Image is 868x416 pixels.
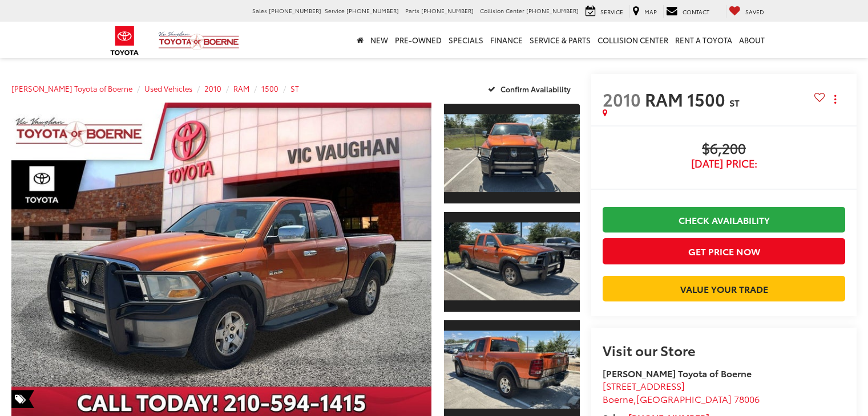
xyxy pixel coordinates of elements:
[603,379,760,405] a: [STREET_ADDRESS] Boerne,[GEOGRAPHIC_DATA] 78006
[480,6,524,15] span: Collision Center
[325,6,345,15] span: Service
[644,7,657,16] span: Map
[391,22,445,58] a: Pre-Owned
[603,342,845,357] h2: Visit our Store
[594,22,672,58] a: Collision Center
[144,83,192,93] a: Used Vehicles
[636,392,732,405] span: [GEOGRAPHIC_DATA]
[367,22,391,58] a: New
[663,5,712,18] a: Contact
[645,87,729,111] span: RAM 1500
[11,83,132,93] a: [PERSON_NAME] Toyota of Boerne
[600,7,623,16] span: Service
[442,115,581,193] img: 2010 RAM 1500 ST
[204,83,221,93] a: 2010
[405,6,419,15] span: Parts
[603,87,641,111] span: 2010
[629,5,660,18] a: Map
[734,392,760,405] span: 78006
[603,207,845,233] a: Check Availability
[603,392,760,405] span: ,
[482,79,580,99] button: Confirm Availability
[683,7,709,16] span: Contact
[526,22,594,58] a: Service & Parts: Opens in a new tab
[442,331,581,409] img: 2010 RAM 1500 ST
[346,6,399,15] span: [PHONE_NUMBER]
[421,6,474,15] span: [PHONE_NUMBER]
[603,238,845,264] button: Get Price Now
[500,84,571,94] span: Confirm Availability
[672,22,736,58] a: Rent a Toyota
[445,22,487,58] a: Specials
[158,31,240,51] img: Vic Vaughan Toyota of Boerne
[603,158,845,169] span: [DATE] Price:
[252,6,267,15] span: Sales
[11,390,34,408] span: Special
[736,22,768,58] a: About
[444,211,580,313] a: Expand Photo 2
[269,6,321,15] span: [PHONE_NUMBER]
[726,5,767,18] a: My Saved Vehicles
[261,83,278,93] a: 1500
[290,83,299,93] a: ST
[233,83,249,93] a: RAM
[526,6,579,15] span: [PHONE_NUMBER]
[442,223,581,301] img: 2010 RAM 1500 ST
[353,22,367,58] a: Home
[834,95,836,104] span: dropdown dots
[583,5,626,18] a: Service
[603,141,845,158] span: $6,200
[603,276,845,301] a: Value Your Trade
[603,392,633,405] span: Boerne
[603,379,685,392] span: [STREET_ADDRESS]
[487,22,526,58] a: Finance
[729,96,740,109] span: ST
[825,89,845,109] button: Actions
[103,22,146,59] img: Toyota
[603,366,752,380] strong: [PERSON_NAME] Toyota of Boerne
[444,103,580,205] a: Expand Photo 1
[745,7,764,16] span: Saved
